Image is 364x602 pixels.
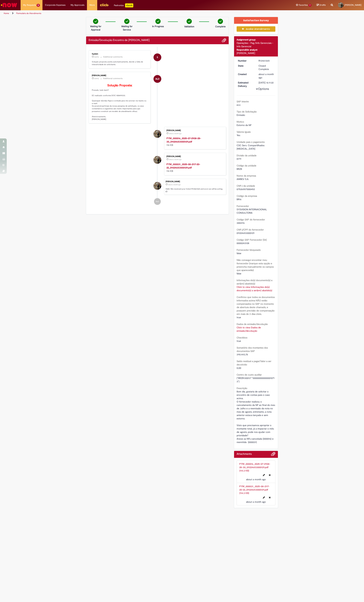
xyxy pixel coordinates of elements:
span: S [157,53,158,61]
span: 12 [37,4,40,7]
a: Click to view Informações do(s) documento(s) a ser(em) abatido(s) [237,285,272,292]
div: Willian Henrique Dos Santos [154,182,161,190]
b: Informações do(s) documento(s) a ser(em) abatido(s) [237,279,272,285]
b: Código da empresa [237,194,257,197]
button: Add attachments [222,38,226,42]
p: Hello! We received your ticket R13461365 and soon we will be acting. [166,188,224,193]
span: 7 [309,4,311,7]
div: [PERSON_NAME] [166,130,223,132]
h2: Attachments [237,453,252,456]
div: System [92,53,148,55]
dt: Created [235,73,256,76]
ul: Page breadcrumbs [3,10,240,17]
button: Add attachments [271,452,275,458]
span: 09224653000129 [237,232,254,235]
li: Willian Henrique Dos Santos [89,179,226,195]
div: Responsible analyst: [237,48,276,51]
ul: Ticket history [89,47,226,208]
b: Unidade para o pagamento [237,140,265,144]
span: 0000243128 [237,242,249,245]
p: Prezado, tudo bem?! EC realizado conforme DOC 100499333. Quaisquer dúvidas fique à vontade para m... [92,84,148,121]
span: SYSVISION INTERNACIONAL CONSULTORIA [237,208,268,214]
div: R13461365 [259,59,274,62]
span: [PERSON_NAME] [344,4,361,6]
div: [PERSON_NAME] [237,51,276,55]
div: [PERSON_NAME] [166,181,224,183]
time: 29/08/2025 10:11:05 [246,478,266,481]
span: 07526557000452 [237,188,255,191]
b: Checkbox [237,336,247,339]
b: Motivo [237,120,244,123]
b: Dados de emissão/devolução [237,323,268,326]
time: 08/09/2025 16:08:00 [94,56,99,58]
span: CSC Serv. Compartilhados [MEDICAL_DATA] [237,144,265,150]
b: Fornecedor [237,205,249,208]
span: 0179 [237,157,241,160]
div: Operações - Pag./Info Gerenciais - Info Gerencial [237,41,276,48]
span: [DATE] [94,56,99,58]
time: 29/08/2025 10:11:04 [169,159,181,161]
span: false [237,252,241,255]
time: 01/09/2025 09:07:59 [94,78,99,80]
div: 114 KB [166,137,223,147]
span: Corporate Expenses [45,3,66,7]
b: Confirmo que todos os documentos informados acima NÃO estão compensados no SAP no momento de aber... [237,296,275,316]
p: Waiting for Service [119,25,135,31]
strong: PYM_000031_2025-08-2117-20-22_09224653000129.pdf [166,163,200,169]
div: Assignment group: [237,38,276,41]
b: Fornecedor bloqueado [237,248,261,251]
a: Formulário de Atendimento [16,12,41,15]
a: Home [4,12,9,15]
span: Emissão [237,113,245,117]
span: ecc [237,103,241,106]
b: CNPJ da unidade [237,184,255,187]
span: about a month ago [169,133,181,135]
div: [PERSON_NAME] [166,155,223,157]
b: Nome da empresa [237,174,256,177]
span: Bom dia, gostaria de solicitar o encontro de contas para o caso acima. O fornecedor realizou o ca... [237,390,276,444]
span: My Approvals [71,3,84,7]
p: In Progress [152,25,164,28]
b: Código SAP Fornecedor (S4) [237,238,267,241]
img: click_logo_yellow_360x200.png [100,2,109,7]
span: true [237,316,241,319]
span: [DATE] [94,78,99,80]
p: Solução proposta aceita automaticamente, devido a falta de interatividade do solicitante. [92,61,148,66]
a: PYM_000016_2025-07-2908-28-30_09224653000129.pdf (114.3 KB) [239,462,270,472]
img: check-circle-green.png [93,19,98,24]
img: check-circle-green.png [124,19,129,24]
b: Valores Iguais [237,130,251,133]
span: about a month ago [169,159,181,161]
span: about a month ago [259,73,274,79]
p: +GenAi [125,3,133,7]
img: check-circle-green.png [187,19,192,24]
span: 388496 [237,221,245,224]
h2: Emissão/Devolução Encontro de Contas Fornecedor Ticket history [89,39,150,42]
a: PYM_000031_2025-08-2117-20-22_09224653000129.pdf (114.3 KB) [239,485,269,495]
dt: Estimated Delivery [235,81,256,88]
small: Additional comments [103,55,123,58]
img: check-circle-green.png [155,19,161,24]
button: Edit file name PYM_000016_2025-07-2908-28-30_09224653000129.pdf [261,472,267,478]
p: Waiting for Approval [87,25,104,31]
a: Click to view Dados de emissão/devolução [237,326,261,332]
span: 0,00 [237,366,241,369]
span: false [237,272,241,275]
span: AMBEV S.A. [237,178,249,181]
div: Andressa Luiza Da Silva [154,75,161,83]
a: PYM_000016_2025-07-2908-28-30_09224653000129.pdf [166,137,201,143]
p: Complete [215,25,226,28]
span: Estorno da NF [237,124,251,127]
span: ALD [155,75,159,83]
button: Delete PYM_000016_2025-07-2908-28-30_09224653000129.pdf [267,472,273,478]
span: More [89,3,95,7]
span: about a month ago [246,478,266,481]
div: Satisfaction Survey [234,17,278,24]
span: true [237,339,241,342]
div: 114 KB [166,163,223,173]
b: Centro de custo auxiliar [237,373,262,376]
span: Favorites [299,3,308,7]
a: Drafts [316,4,326,7]
span: about a month ago [168,184,181,186]
b: CNPJ/CPF do fornecedor [237,228,264,231]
